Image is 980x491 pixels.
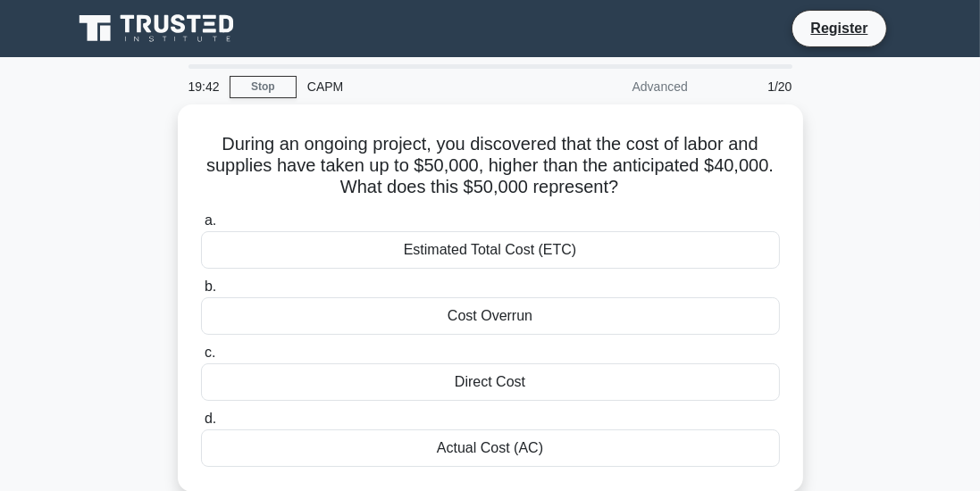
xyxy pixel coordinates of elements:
[542,69,699,104] div: Advanced
[205,212,216,228] span: a.
[201,363,780,401] div: Direct Cost
[178,69,230,104] div: 19:42
[205,345,215,360] span: c.
[230,76,297,98] a: Stop
[800,17,878,39] a: Register
[297,69,542,104] div: CAPM
[199,133,782,199] h5: During an ongoing project, you discovered that the cost of labor and supplies have taken up to $5...
[201,429,780,467] div: Actual Cost (AC)
[201,297,780,335] div: Cost Overrun
[699,69,803,104] div: 1/20
[205,279,216,294] span: b.
[205,411,216,426] span: d.
[201,231,780,269] div: Estimated Total Cost (ETC)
